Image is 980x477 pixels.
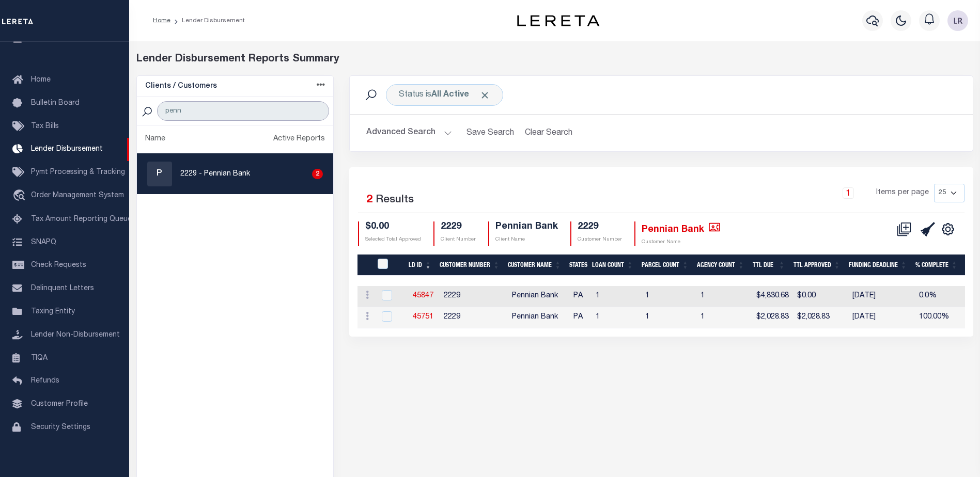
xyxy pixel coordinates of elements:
a: 45751 [413,313,433,321]
th: Ttl Due: activate to sort column ascending [749,255,789,276]
td: $4,830.68 [752,286,793,307]
th: % Complete: activate to sort column ascending [911,255,962,276]
span: Pymt Processing & Tracking [31,169,125,176]
li: Lender Disbursement [170,16,245,25]
span: Check Requests [31,262,86,269]
img: logo-dark.svg [517,15,600,26]
span: Lender Disbursement [31,146,103,153]
td: 1 [592,307,641,328]
td: $2,028.83 [793,307,848,328]
div: Lender Disbursement Reports Summary [136,52,973,67]
td: 2229 [440,286,508,307]
th: LD ID: activate to sort column ascending [405,255,435,276]
h4: Pennian Bank [495,221,558,233]
p: Customer Number [578,236,622,244]
b: All Active [431,91,469,99]
h5: Clients / Customers [145,82,217,91]
span: Items per page [876,187,929,199]
div: 2 [312,169,323,179]
a: 1 [843,187,854,199]
th: Parcel Count: activate to sort column ascending [637,255,693,276]
td: 1 [592,286,641,307]
h4: $0.00 [365,221,421,233]
button: Advanced Search [366,123,452,143]
span: Customer Profile [31,401,88,408]
a: P2229 - Pennian Bank2 [137,154,334,194]
th: States [565,255,588,276]
span: Refunds [31,377,59,385]
th: LDID [371,255,405,276]
a: 45847 [413,292,433,299]
input: Search Customer [157,101,329,121]
a: Home [153,18,170,24]
td: PA [569,286,592,307]
th: Loan Count: activate to sort column ascending [588,255,637,276]
span: Home [31,76,51,84]
p: Client Name [495,236,558,244]
h4: 2229 [578,221,622,233]
td: 2229 [440,307,508,328]
td: [DATE] [848,286,915,307]
button: Clear Search [520,123,577,143]
td: 1 [696,307,752,328]
td: Pennian Bank [508,286,569,307]
span: Order Management System [31,192,124,199]
div: Active Reports [273,134,325,145]
span: Bulletin Board [31,100,80,107]
h4: 2229 [441,221,476,233]
th: Funding Deadline: activate to sort column ascending [845,255,911,276]
p: Customer Name [642,239,720,246]
p: Client Number [441,236,476,244]
th: Customer Number: activate to sort column ascending [435,255,504,276]
h4: Pennian Bank [642,221,720,235]
td: 0.0% [915,286,966,307]
td: [DATE] [848,307,915,328]
td: $2,028.83 [752,307,793,328]
div: Status is [386,84,503,106]
span: SNAPQ [31,239,56,246]
th: Customer Name: activate to sort column ascending [504,255,565,276]
td: PA [569,307,592,328]
label: Results [376,192,414,209]
td: 1 [696,286,752,307]
span: Security Settings [31,424,90,431]
span: Taxing Entity [31,308,75,315]
td: Pennian Bank [508,307,569,328]
p: 2229 - Pennian Bank [180,169,250,180]
td: 1 [641,286,696,307]
span: Lender Non-Disbursement [31,331,120,339]
span: 2 [366,195,372,205]
div: P [147,162,172,186]
div: Name [145,134,165,145]
span: Tax Bills [31,123,59,130]
i: travel_explore [12,189,29,203]
th: Ttl Approved: activate to sort column ascending [789,255,845,276]
td: 100.00% [915,307,966,328]
td: $0.00 [793,286,848,307]
span: Tax Amount Reporting Queue [31,216,132,223]
th: Agency Count: activate to sort column ascending [693,255,749,276]
td: 1 [641,307,696,328]
span: Click to Remove [479,90,490,101]
p: Selected Total Approved [365,236,421,244]
span: Delinquent Letters [31,285,94,292]
span: TIQA [31,354,48,361]
button: Save Search [460,123,520,143]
